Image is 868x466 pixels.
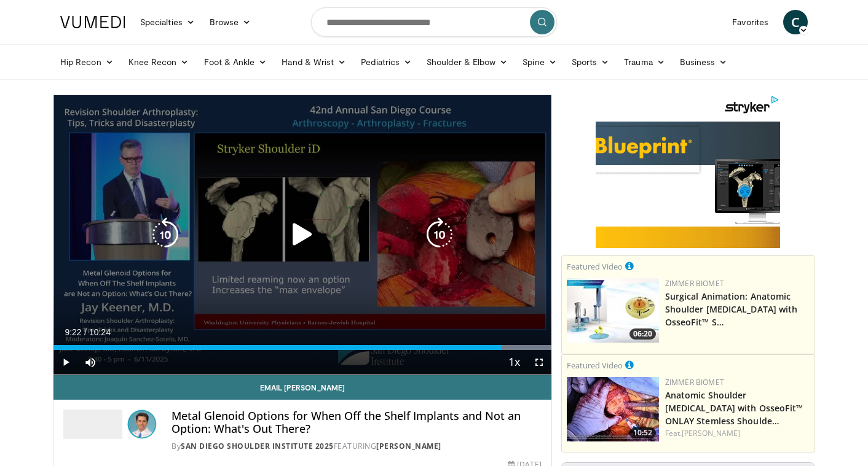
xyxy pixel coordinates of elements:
[567,377,659,441] a: 10:52
[567,278,659,343] img: 84e7f812-2061-4fff-86f6-cdff29f66ef4.150x105_q85_crop-smart_upscale.jpg
[617,50,673,74] a: Trauma
[60,16,125,28] img: VuMedi Logo
[65,327,81,337] span: 9:22
[353,50,419,74] a: Pediatrics
[172,441,542,452] div: By FEATURING
[53,50,121,74] a: Hip Recon
[567,360,623,371] small: Featured Video
[515,50,564,74] a: Spine
[419,50,515,74] a: Shoulder & Elbow
[89,327,111,337] span: 10:24
[665,428,810,439] div: Feat.
[629,328,656,340] span: 06:20
[725,10,776,34] a: Favorites
[567,261,623,272] small: Featured Video
[502,350,527,375] button: Playback Rate
[567,278,659,343] a: 06:20
[121,50,197,74] a: Knee Recon
[181,441,334,451] a: San Diego Shoulder Institute 2025
[197,50,275,74] a: Foot & Ankle
[567,377,659,441] img: 68921608-6324-4888-87da-a4d0ad613160.150x105_q85_crop-smart_upscale.jpg
[311,7,557,37] input: Search topics, interventions
[596,95,780,248] iframe: Advertisement
[783,10,808,34] a: C
[202,10,259,34] a: Browse
[564,50,617,74] a: Sports
[673,50,735,74] a: Business
[53,375,551,400] a: Email [PERSON_NAME]
[53,350,78,375] button: Play
[665,278,724,289] a: Zimmer Biomet
[53,95,551,375] video-js: Video Player
[78,350,103,375] button: Mute
[376,441,441,451] a: [PERSON_NAME]
[629,427,656,438] span: 10:52
[665,377,724,387] a: Zimmer Biomet
[172,410,542,436] h4: Metal Glenoid Options for When Off the Shelf Implants and Not an Option: What's Out There?
[527,350,551,375] button: Fullscreen
[665,389,803,427] a: Anatomic Shoulder [MEDICAL_DATA] with OsseoFit™ ONLAY Stemless Shoulde…
[53,345,551,350] div: Progress Bar
[63,410,122,439] img: San Diego Shoulder Institute 2025
[84,327,87,337] span: /
[133,10,202,34] a: Specialties
[127,410,157,439] img: Avatar
[682,428,740,438] a: [PERSON_NAME]
[274,50,353,74] a: Hand & Wrist
[665,290,798,328] a: Surgical Animation: Anatomic Shoulder [MEDICAL_DATA] with OsseoFit™ S…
